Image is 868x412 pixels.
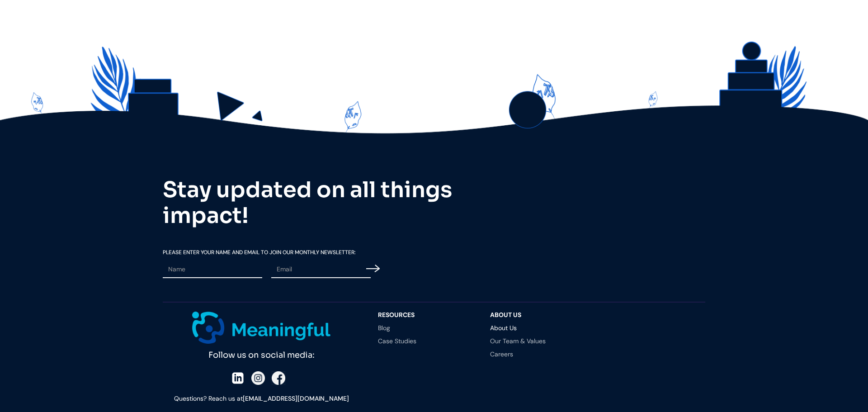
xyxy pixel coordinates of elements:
[378,338,472,344] a: Case Studies
[163,261,262,278] input: Name
[490,351,584,357] a: Careers
[163,344,360,362] div: Follow us on social media:
[378,312,472,318] div: resources
[163,250,380,282] form: Email Form
[163,393,360,404] div: Questions? Reach us at
[163,250,380,255] label: Please Enter your Name and email To Join our Monthly Newsletter:
[490,325,584,331] a: About Us
[490,312,584,318] div: About Us
[163,177,479,229] h2: Stay updated on all things impact!
[271,261,371,278] input: Email
[366,257,380,279] input: Submit
[378,325,472,331] a: Blog
[243,394,349,403] a: [EMAIL_ADDRESS][DOMAIN_NAME]
[490,338,584,344] a: Our Team & Values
